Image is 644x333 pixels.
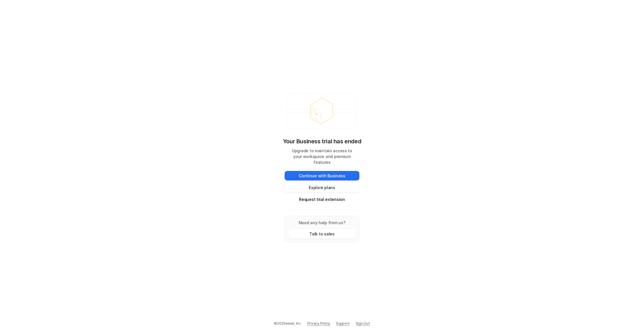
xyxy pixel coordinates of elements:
[285,183,359,192] button: Explore plans
[285,171,359,180] button: Continue with Business
[285,148,359,165] p: Upgrade to maintain access to your workspace and premium features
[307,321,330,326] a: Privacy Policy
[356,321,370,326] a: Sign Out
[285,195,359,204] button: Request trial extension
[288,229,356,239] button: Talk to sales
[274,321,301,326] p: © 2025 eesel, Inc.
[288,220,356,226] p: Need any help from us?
[336,321,350,326] span: Support
[283,137,361,146] p: Your Business trial has ended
